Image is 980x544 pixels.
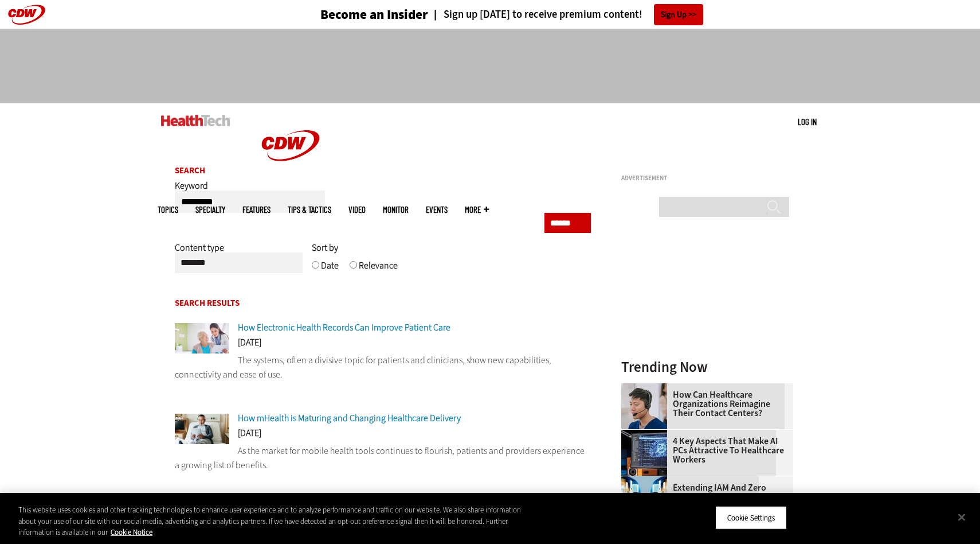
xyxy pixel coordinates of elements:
[798,116,817,128] div: User menu
[621,186,793,329] iframe: advertisement
[312,242,338,254] span: Sort by
[161,115,230,126] img: Home
[175,414,229,444] img: Man Reading on iPad in Hospital Room
[238,412,461,424] a: How mHealth is Maturing and Changing Healthcare Delivery
[248,179,334,191] a: CDW
[195,205,225,214] span: Specialty
[383,205,409,214] a: MonITor
[281,40,699,92] iframe: advertisement
[621,383,673,393] a: Healthcare contact center
[348,205,366,214] a: Video
[428,9,642,20] a: Sign up [DATE] to receive premium content!
[175,323,229,353] img: Doctor shows patient health record
[175,338,591,353] div: [DATE]
[621,430,667,476] img: Desktop monitor with brain AI concept
[175,444,591,473] p: As the market for mobile health tools continues to flourish, patients and providers experience a ...
[621,476,667,522] img: abstract image of woman with pixelated face
[175,353,591,382] p: The systems, often a divisive topic for patients and clinicians, show new capabilities, connectiv...
[798,116,817,127] a: Log in
[175,242,224,262] label: Content type
[248,103,334,188] img: Home
[621,383,667,429] img: Healthcare contact center
[288,205,331,214] a: Tips & Tactics
[621,476,673,485] a: abstract image of woman with pixelated face
[621,390,786,418] a: How Can Healthcare Organizations Reimagine Their Contact Centers?
[277,8,428,21] a: Become an Insider
[621,437,786,464] a: 4 Key Aspects That Make AI PCs Attractive to Healthcare Workers
[715,506,787,530] button: Cookie Settings
[621,430,673,439] a: Desktop monitor with brain AI concept
[654,4,703,25] a: Sign Up
[321,259,339,280] label: Date
[111,527,152,537] a: More information about your privacy
[242,205,271,214] a: Features
[426,205,448,214] a: Events
[238,321,450,333] a: How Electronic Health Records Can Improve Patient Care
[621,360,793,374] h3: Trending Now
[949,504,974,530] button: Close
[175,429,591,444] div: [DATE]
[359,259,398,280] label: Relevance
[621,483,786,511] a: Extending IAM and Zero Trust to All Administrative Accounts
[158,205,178,214] span: Topics
[175,299,591,308] h2: Search Results
[18,504,539,538] div: This website uses cookies and other tracking technologies to enhance user experience and to analy...
[320,8,428,21] h3: Become an Insider
[465,205,489,214] span: More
